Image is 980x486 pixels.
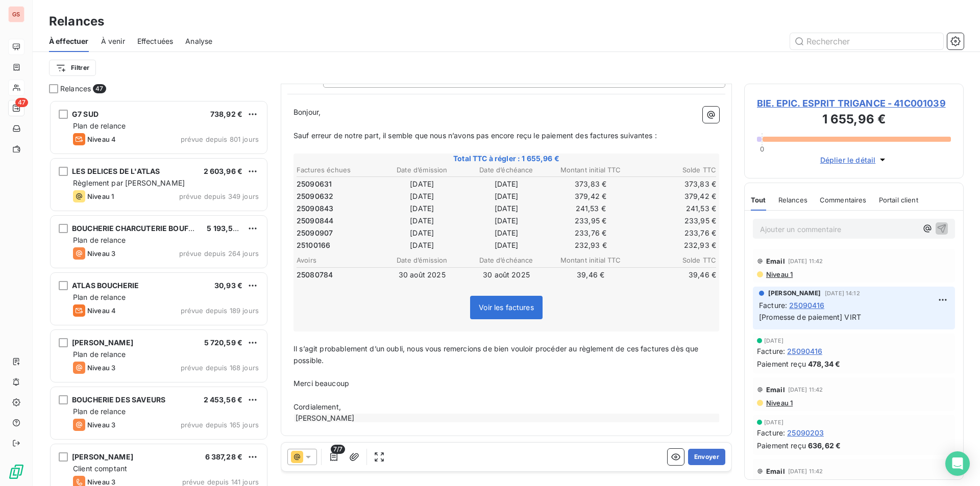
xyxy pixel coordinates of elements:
[181,306,259,315] span: prévue depuis 189 jours
[87,249,115,258] span: Niveau 3
[179,249,259,258] span: prévue depuis 264 jours
[633,203,717,214] td: 241,53 €
[15,98,28,107] span: 47
[87,364,115,372] span: Niveau 3
[778,196,807,204] span: Relances
[87,478,115,486] span: Niveau 3
[479,303,534,312] span: Voir les factures
[751,196,766,204] span: Tout
[757,110,951,131] h3: 1 655,96 €
[464,215,548,226] td: [DATE]
[297,191,333,201] span: 25090632
[73,236,126,244] span: Plan de relance
[380,191,463,202] td: [DATE]
[688,449,725,465] button: Envoyer
[820,155,876,165] span: Déplier le détail
[179,192,259,200] span: prévue depuis 349 jours
[214,281,242,290] span: 30,93 €
[825,290,860,296] span: [DATE] 14:12
[464,165,548,175] th: Date d’échéance
[205,452,243,461] span: 6 387,28 €
[204,167,243,175] span: 2 603,96 €
[549,255,632,266] th: Montant initial TTC
[73,350,126,359] span: Plan de relance
[49,100,268,486] div: grid
[759,313,861,321] span: [Promesse de paiement] VIRT
[87,135,116,143] span: Niveau 4
[380,269,463,280] td: 30 août 2025
[633,255,717,266] th: Solde TTC
[380,227,463,239] td: [DATE]
[633,240,717,251] td: 232,93 €
[380,178,463,190] td: [DATE]
[380,165,463,175] th: Date d’émission
[72,395,165,404] span: BOUCHERIE DES SAVEURS
[549,227,632,239] td: 233,76 €
[296,269,379,280] td: 25080784
[549,269,632,280] td: 39,46 €
[72,338,133,347] span: [PERSON_NAME]
[464,203,548,214] td: [DATE]
[293,402,341,411] span: Cordialement,
[73,293,126,301] span: Plan de relance
[633,269,717,280] td: 39,46 €
[766,386,785,394] span: Email
[464,178,548,190] td: [DATE]
[185,36,212,46] span: Analyse
[181,421,259,429] span: prévue depuis 165 jours
[331,445,345,454] span: 7/7
[72,167,160,175] span: LES DELICES DE L'ATLAS
[204,338,243,347] span: 5 720,59 €
[297,240,330,250] span: 25100166
[820,196,867,204] span: Commentaires
[464,240,548,251] td: [DATE]
[764,419,783,425] span: [DATE]
[464,269,548,280] td: 30 août 2025
[181,135,259,143] span: prévue depuis 801 jours
[87,192,114,200] span: Niveau 1
[93,84,106,93] span: 47
[549,165,632,175] th: Montant initial TTC
[549,215,632,226] td: 233,95 €
[808,359,840,369] span: 478,34 €
[297,228,333,238] span: 25090907
[380,203,463,214] td: [DATE]
[633,215,717,226] td: 233,95 €
[293,379,349,388] span: Merci beaucoup
[297,179,332,189] span: 25090631
[549,240,632,251] td: 232,93 €
[945,451,970,476] div: Open Intercom Messenger
[72,110,99,118] span: G7 SUD
[293,131,657,140] span: Sauf erreur de notre part, il semble que nous n’avons pas encore reçu le paiement des factures su...
[210,110,242,118] span: 738,92 €
[766,257,785,265] span: Email
[633,178,717,190] td: 373,83 €
[73,121,126,130] span: Plan de relance
[296,165,379,175] th: Factures échues
[760,145,764,153] span: 0
[380,240,463,251] td: [DATE]
[808,440,841,451] span: 636,62 €
[788,258,823,264] span: [DATE] 11:42
[49,12,104,31] h3: Relances
[380,215,463,226] td: [DATE]
[764,338,783,344] span: [DATE]
[765,399,793,407] span: Niveau 1
[633,191,717,202] td: 379,42 €
[293,108,321,116] span: Bonjour,
[817,154,891,166] button: Déplier le détail
[73,464,127,473] span: Client comptant
[293,344,701,365] span: Il s’agit probablement d’un oubli, nous vous remercions de bien vouloir procéder au règlement de ...
[296,255,379,266] th: Avoirs
[380,255,463,266] th: Date d’émission
[60,84,91,94] span: Relances
[633,227,717,239] td: 233,76 €
[87,421,115,429] span: Niveau 3
[137,36,174,46] span: Effectuées
[464,255,548,266] th: Date d’échéance
[87,306,116,315] span: Niveau 4
[549,203,632,214] td: 241,53 €
[297,203,333,214] span: 25090843
[549,178,632,190] td: 373,83 €
[72,224,204,233] span: BOUCHERIE CHARCUTERIE BOUFNAR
